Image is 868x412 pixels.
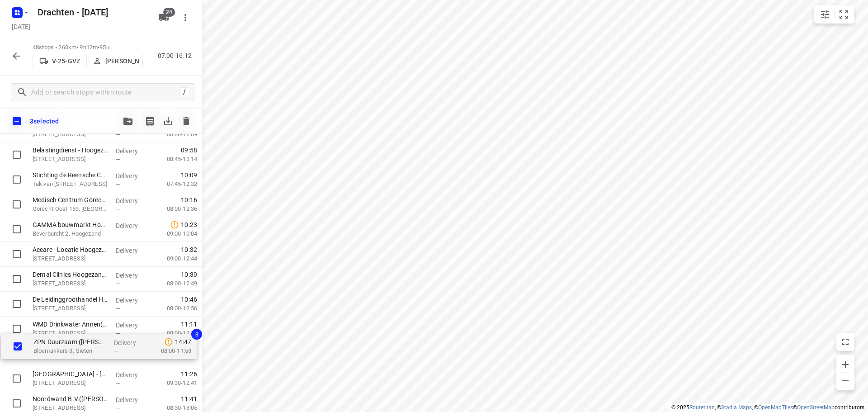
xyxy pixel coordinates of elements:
li: © 2025 , © , © © contributors [671,404,864,411]
button: More [176,9,194,27]
span: Download stops [159,112,177,130]
p: [PERSON_NAME] [105,57,139,65]
button: Map settings [816,5,834,24]
a: Stadia Maps [721,404,752,411]
span: 95u [99,44,109,51]
button: [PERSON_NAME] [89,54,143,68]
h5: [DATE] [8,21,34,32]
a: OpenStreetMap [797,404,835,411]
h5: Drachten - [DATE] [34,5,151,19]
span: Delete stops [177,112,195,130]
a: Routetitan [689,404,715,411]
button: Fit zoom [835,5,853,24]
p: 48 stops • 260km • 9h12m [33,43,143,52]
input: Add or search stops within route [31,85,179,99]
p: V-25-GVZ [52,57,80,65]
a: OpenMapTiles [758,404,793,411]
div: / [179,87,189,97]
button: V-25-GVZ [33,54,87,68]
p: 3 selected [30,118,59,125]
span: 24 [163,8,175,17]
button: 24 [155,9,173,27]
div: small contained button group [814,5,854,24]
button: Print shipping labels [141,112,159,130]
p: 07:00-16:12 [158,51,195,61]
span: • [98,44,99,51]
